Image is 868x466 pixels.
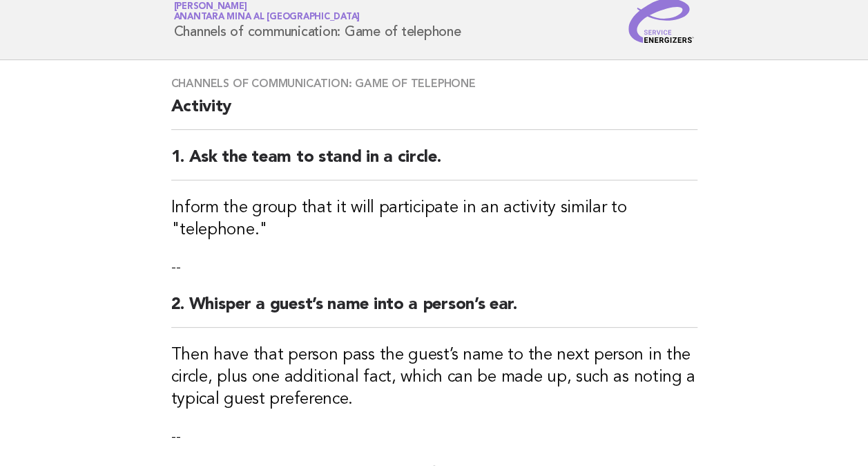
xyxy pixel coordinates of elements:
h3: Channels of communication: Game of telephone [171,77,697,91]
h2: Activity [171,96,697,130]
h3: Then have that person pass the guest’s name to the next person in the circle, plus one additional... [171,344,697,411]
h3: Inform the group that it will participate in an activity similar to "telephone." [171,197,697,241]
span: Anantara Mina al [GEOGRAPHIC_DATA] [174,13,360,22]
h2: 1. Ask the team to stand in a circle. [171,147,697,180]
h1: Channels of communication: Game of telephone [174,3,461,39]
p: -- [171,427,697,447]
a: [PERSON_NAME]Anantara Mina al [GEOGRAPHIC_DATA] [174,2,360,21]
p: -- [171,258,697,277]
h2: 2. Whisper a guest’s name into a person’s ear. [171,294,697,328]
